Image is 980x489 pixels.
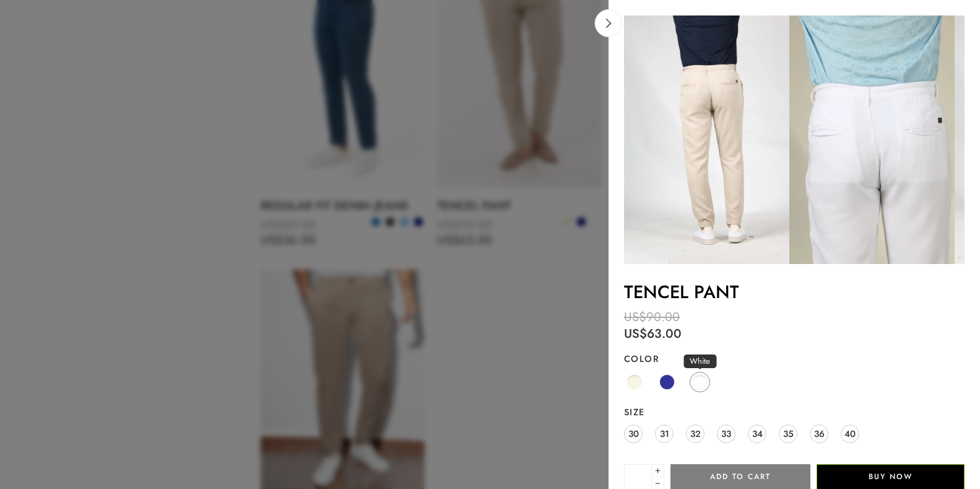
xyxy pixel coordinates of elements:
[686,425,705,443] a: 32
[624,308,680,326] bdi: 90.00
[660,425,669,442] span: 31
[810,425,828,443] a: 36
[752,425,763,442] span: 34
[624,325,647,343] span: US$
[683,355,716,368] span: White
[624,353,965,365] label: Color
[779,425,797,443] a: 35
[690,425,701,442] span: 32
[624,279,739,305] a: TENCEL PANT
[655,425,674,443] a: 31
[717,425,735,443] a: 33
[628,425,639,442] span: 30
[814,425,825,442] span: 36
[624,425,643,443] a: 30
[690,372,710,392] a: White
[624,308,646,326] span: US$
[841,425,859,443] a: 40
[783,425,794,442] span: 35
[624,406,965,418] label: Size
[844,425,856,442] span: 40
[748,425,766,443] a: 34
[721,425,731,442] span: 33
[624,325,682,343] bdi: 63.00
